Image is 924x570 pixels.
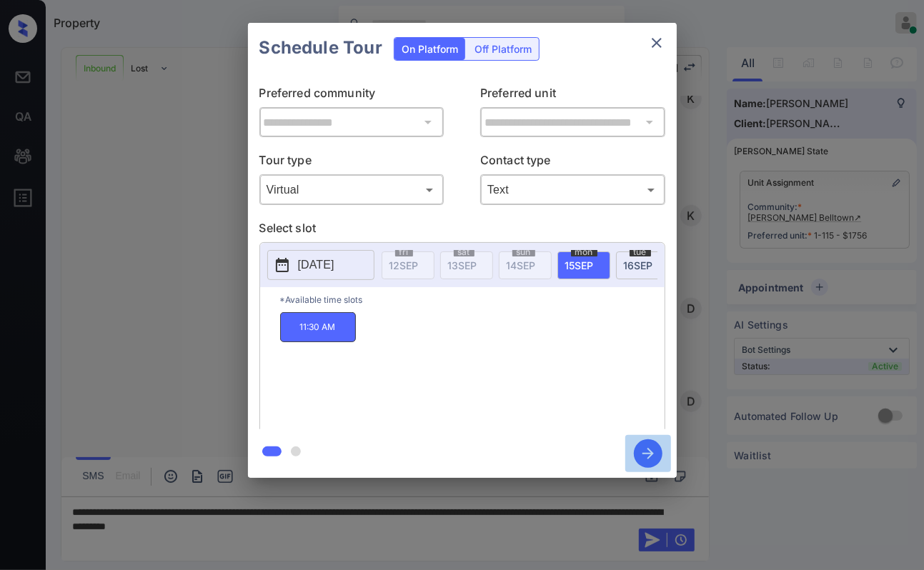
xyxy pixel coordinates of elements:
p: [DATE] [298,256,334,274]
button: [DATE] [267,250,374,280]
p: Select slot [259,219,665,242]
span: 15 SEP [565,259,594,271]
div: date-select [616,251,669,279]
p: Preferred community [259,84,444,107]
span: 16 SEP [624,259,653,271]
span: mon [571,248,597,256]
button: close [642,29,671,57]
div: Virtual [263,178,441,201]
button: btn-next [625,435,671,472]
div: On Platform [394,38,465,60]
div: Off Platform [467,38,539,60]
p: 11:30 AM [280,312,356,342]
p: Tour type [259,151,444,174]
div: Text [484,178,662,201]
p: Preferred unit [480,84,665,107]
p: Contact type [480,151,665,174]
h2: Schedule Tour [248,23,394,73]
p: *Available time slots [280,287,665,312]
div: date-select [557,251,610,279]
span: tue [630,248,651,256]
